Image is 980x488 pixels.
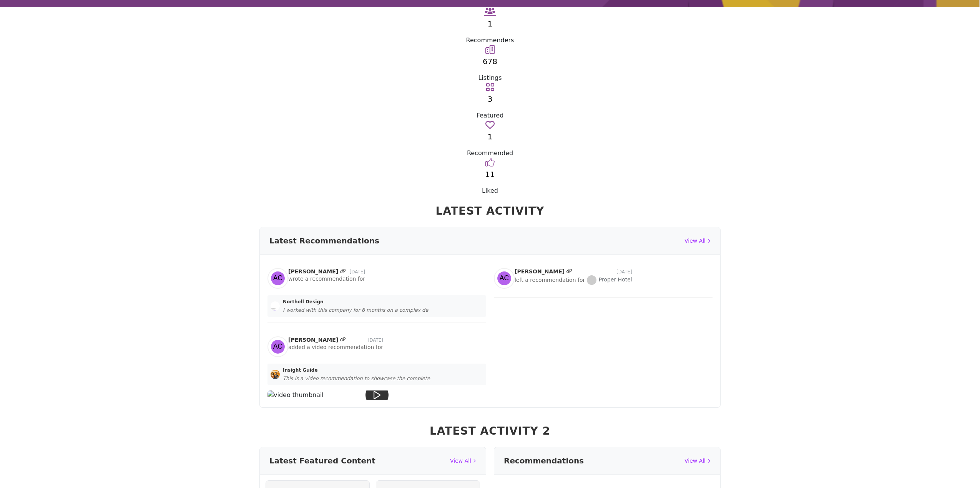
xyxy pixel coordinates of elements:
div: Listings [241,73,739,83]
span: [DATE] [350,269,365,275]
img: J C [494,268,515,289]
a: Go to Featured [485,85,495,92]
img: J C [267,268,288,289]
h3: Latest Recommendations [269,235,379,246]
h3: Recommendations [504,455,584,466]
img: Proper Hotel [587,275,596,285]
a: 3 [488,94,493,104]
img: Insight Guide [271,370,280,379]
a: View All [684,237,711,245]
a: View All [684,457,711,465]
span: [DATE] [616,269,632,275]
a: View Recommenders [484,10,496,17]
div: Liked [241,186,739,195]
span: [DATE] [368,337,384,343]
div: I worked with this company for 6 months on a complex de [283,307,483,314]
div: This is a video recommendation to showcase the complete [283,375,483,382]
span: added a video recommendation for [288,344,383,350]
a: 1 [488,19,493,28]
h2: Latest Activity 2 [259,423,721,439]
a: Insight Guide [283,367,483,374]
strong: [PERSON_NAME] [288,268,338,275]
a: Proper Hotel [587,276,632,283]
a: 678 [483,57,497,66]
i: Go to Liked [485,158,495,167]
strong: [PERSON_NAME] [288,336,338,344]
strong: [PERSON_NAME] [515,268,565,275]
a: Go to Recommended [485,122,495,130]
img: J C [267,336,288,357]
div: Recommended [241,149,739,158]
div: Recommenders [241,36,739,45]
h3: Latest Featured Content [269,455,375,466]
span: wrote a recommendation for [288,276,365,282]
img: video thumbnail [267,390,486,400]
div: Featured [241,111,739,120]
a: 11 [485,170,495,179]
a: Northell Design [283,298,483,305]
a: 1 [488,132,493,141]
img: Northell Design [271,301,280,311]
h2: Latest Activity [259,203,721,219]
span: left a recommendation for [515,276,585,283]
a: View All [450,457,476,465]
